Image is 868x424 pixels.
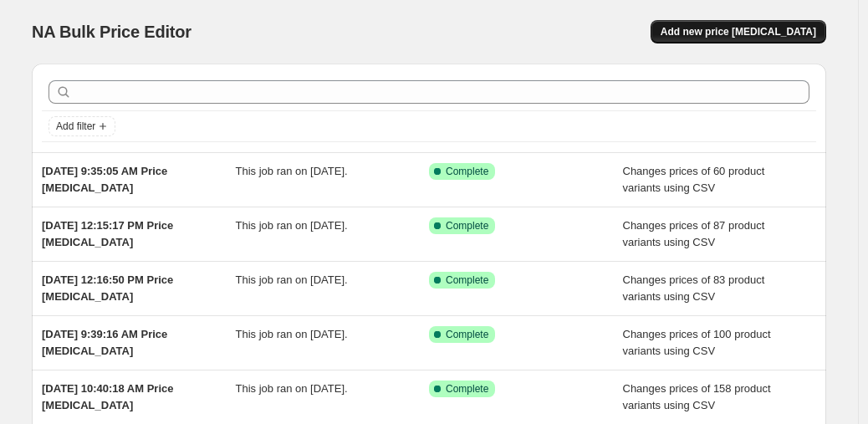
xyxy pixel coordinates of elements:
[236,328,348,340] span: This job ran on [DATE].
[623,382,771,411] span: Changes prices of 158 product variants using CSV
[56,120,95,133] span: Add filter
[32,23,191,41] span: NA Bulk Price Editor
[651,20,826,43] button: Add new price [MEDICAL_DATA]
[42,328,167,357] span: [DATE] 9:39:16 AM Price [MEDICAL_DATA]
[446,219,488,232] span: Complete
[446,165,488,178] span: Complete
[236,219,348,232] span: This job ran on [DATE].
[623,165,765,194] span: Changes prices of 60 product variants using CSV
[49,116,115,136] button: Add filter
[42,219,173,248] span: [DATE] 12:15:17 PM Price [MEDICAL_DATA]
[42,273,173,303] span: [DATE] 12:16:50 PM Price [MEDICAL_DATA]
[42,165,167,194] span: [DATE] 9:35:05 AM Price [MEDICAL_DATA]
[623,328,771,357] span: Changes prices of 100 product variants using CSV
[446,273,488,287] span: Complete
[446,328,488,341] span: Complete
[446,382,488,396] span: Complete
[623,219,765,248] span: Changes prices of 87 product variants using CSV
[623,273,765,303] span: Changes prices of 83 product variants using CSV
[661,25,816,38] span: Add new price [MEDICAL_DATA]
[42,382,174,411] span: [DATE] 10:40:18 AM Price [MEDICAL_DATA]
[236,273,348,286] span: This job ran on [DATE].
[236,382,348,395] span: This job ran on [DATE].
[236,165,348,177] span: This job ran on [DATE].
